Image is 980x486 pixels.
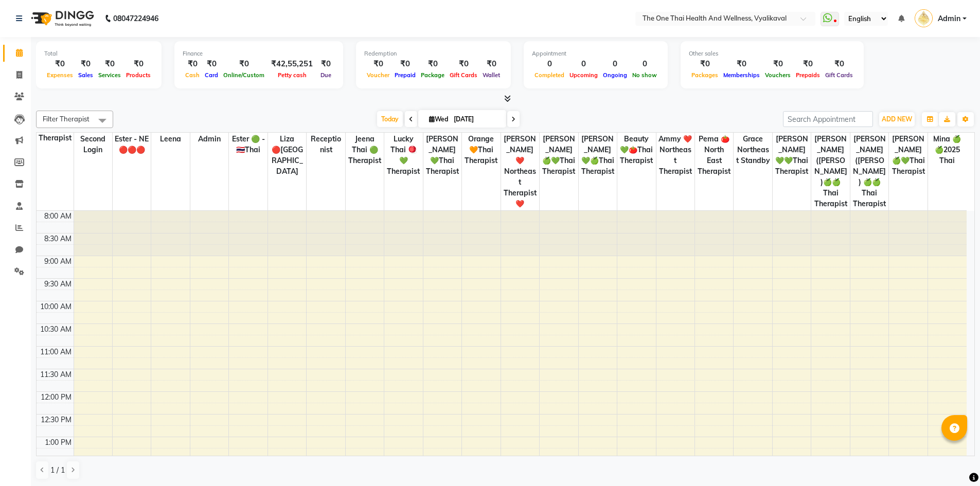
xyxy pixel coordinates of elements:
div: 11:30 AM [38,369,74,380]
span: Petty cash [275,71,309,79]
span: Services [96,71,123,79]
span: [PERSON_NAME] ([PERSON_NAME]) 🍏🍏thai therapist [850,133,888,210]
div: 0 [600,58,630,70]
span: Card [202,71,221,79]
div: 9:00 AM [42,256,74,267]
span: Grace northeast standby [734,133,772,167]
div: ₹0 [317,58,335,70]
span: [PERSON_NAME] ([PERSON_NAME])🍏🍏 thai therapist [811,133,849,210]
span: Expenses [44,71,76,79]
div: 12:30 PM [39,415,74,425]
div: 0 [532,58,567,70]
div: ₹0 [364,58,392,70]
span: ADD NEW [882,115,912,123]
div: ₹0 [202,58,221,70]
span: Prepaid [392,71,418,79]
div: ₹0 [183,58,202,70]
div: ₹0 [480,58,503,70]
div: Total [44,49,153,58]
div: 1:00 PM [43,437,74,448]
span: Gift Cards [447,71,480,79]
span: second login [74,133,112,156]
div: 10:30 AM [38,324,74,335]
span: Due [318,71,334,79]
span: Pema 🍅north east therapist [695,133,733,178]
span: Gift Cards [823,71,856,79]
div: ₹0 [689,58,721,70]
span: Lucky thai 🪀💚therapist [384,133,422,178]
div: ₹0 [418,58,447,70]
span: Ester - NE 🔴🔴🔴 [113,133,151,156]
span: Wed [426,115,451,123]
div: 11:00 AM [38,347,74,357]
span: Admin [938,13,960,24]
div: ₹0 [123,58,153,70]
div: ₹0 [762,58,793,70]
iframe: chat widget [937,445,970,476]
div: ₹0 [721,58,762,70]
div: 9:30 AM [42,279,74,290]
span: receptionist [307,133,345,156]
div: Redemption [364,49,503,58]
span: Voucher [364,71,392,79]
span: Vouchers [762,71,793,79]
span: Cash [183,71,202,79]
b: 08047224946 [113,4,158,33]
div: 8:30 AM [42,233,74,244]
span: Products [123,71,153,79]
div: Appointment [532,49,660,58]
span: Today [377,111,403,127]
span: Online/Custom [221,71,267,79]
span: Ongoing [600,71,630,79]
div: Finance [183,49,335,58]
span: Beauty 💚🍅thai therapist [617,133,655,167]
span: Leena [151,133,189,146]
span: Memberships [721,71,762,79]
span: [PERSON_NAME] 🍏💚thai therapist [889,133,927,178]
span: Ammy ❤️northeast therapist [656,133,694,178]
div: 0 [630,58,660,70]
img: logo [26,4,97,33]
div: ₹0 [823,58,856,70]
span: [PERSON_NAME] 💚thai therapist [423,133,461,178]
span: [PERSON_NAME] 💚🍏thai therapist [579,133,617,178]
div: Other sales [689,49,856,58]
span: Admin [190,133,228,146]
div: 10:00 AM [38,301,74,312]
span: [PERSON_NAME] 💚💚thai therapist [773,133,811,178]
input: 2025-09-03 [451,112,502,127]
div: 12:00 PM [39,392,74,403]
span: [PERSON_NAME] 🍏💚thai therapist [540,133,578,178]
div: 8:00 AM [42,211,74,222]
span: Prepaids [793,71,823,79]
div: ₹0 [221,58,267,70]
span: [PERSON_NAME] ❤️northeast therapist ❤️ [501,133,539,210]
span: No show [630,71,660,79]
span: 1 / 1 [50,465,65,476]
span: Package [418,71,447,79]
span: Jeena thai 🟢therapist [346,133,384,167]
span: Packages [689,71,721,79]
img: Admin [915,9,933,27]
div: ₹0 [76,58,96,70]
div: ₹42,55,251 [267,58,317,70]
span: Wallet [480,71,503,79]
span: Liza 🔴[GEOGRAPHIC_DATA] [268,133,306,178]
div: ₹0 [96,58,123,70]
span: Orange 🧡thai therapist [462,133,500,167]
div: ₹0 [392,58,418,70]
span: Ester 🟢 -🇹🇭thai [229,133,267,156]
div: 0 [567,58,600,70]
span: Mina 🍏🍏2025 thai [928,133,967,167]
span: Sales [76,71,96,79]
div: ₹0 [793,58,823,70]
span: Filter Therapist [43,115,90,123]
span: Upcoming [567,71,600,79]
div: ₹0 [447,58,480,70]
span: Completed [532,71,567,79]
input: Search Appointment [783,111,873,127]
button: ADD NEW [879,112,915,127]
div: Therapist [37,133,74,143]
div: ₹0 [44,58,76,70]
